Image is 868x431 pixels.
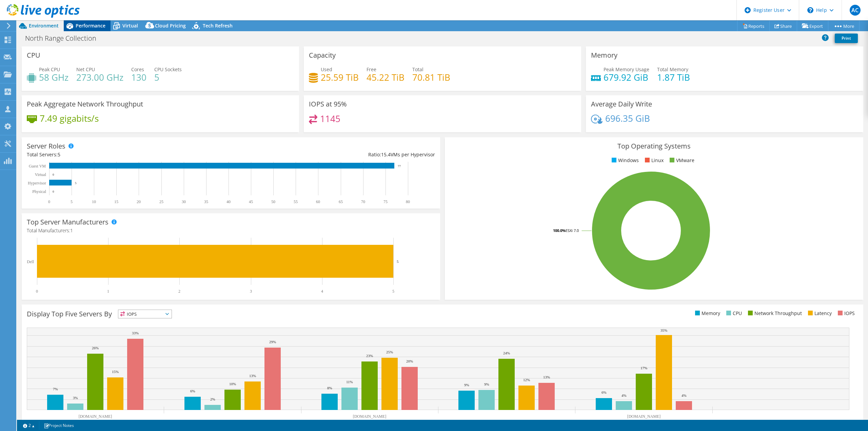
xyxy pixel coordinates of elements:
[53,173,54,176] text: 0
[392,289,394,294] text: 5
[682,393,687,397] text: 4%
[27,259,34,264] text: Dell
[18,421,39,430] a: 2
[48,199,50,204] text: 0
[610,157,639,164] li: Windows
[22,35,107,42] h1: North Range Collection
[159,199,163,204] text: 25
[412,74,450,81] h4: 70.81 TiB
[70,227,73,234] span: 1
[27,142,65,150] h3: Server Roles
[32,189,46,194] text: Physical
[604,74,649,81] h4: 679.92 GiB
[321,74,359,81] h4: 25.59 TiB
[35,172,46,177] text: Virtual
[178,289,180,294] text: 2
[450,142,858,150] h3: Top Operating Systems
[807,7,813,13] svg: \n
[75,181,77,185] text: 5
[39,66,60,73] span: Peak CPU
[622,393,627,397] text: 4%
[131,74,146,81] h4: 130
[464,383,469,387] text: 9%
[226,199,231,204] text: 40
[605,115,650,122] h4: 696.35 GiB
[643,157,664,164] li: Linux
[835,34,858,43] a: Print
[406,359,413,363] text: 20%
[309,52,336,59] h3: Capacity
[836,310,855,317] li: IOPS
[339,199,343,204] text: 65
[346,380,353,384] text: 11%
[321,66,332,73] span: Used
[543,375,550,379] text: 13%
[601,390,607,394] text: 6%
[155,22,186,29] span: Cloud Pricing
[231,151,435,158] div: Ratio: VMs per Hypervisor
[797,21,828,31] a: Export
[361,199,365,204] text: 70
[271,199,275,204] text: 50
[27,151,231,158] div: Total Servers:
[316,199,320,204] text: 60
[640,366,647,370] text: 17%
[398,164,401,168] text: 77
[76,22,105,29] span: Performance
[190,389,195,393] text: 6%
[118,310,172,318] span: IOPS
[27,100,143,108] h3: Peak Aggregate Network Throughput
[112,370,119,374] text: 15%
[107,289,109,294] text: 1
[249,374,256,378] text: 13%
[668,157,694,164] li: VMware
[320,115,340,122] h4: 1145
[203,22,233,29] span: Tech Refresh
[591,52,617,59] h3: Memory
[27,218,108,226] h3: Top Server Manufacturers
[39,74,68,81] h4: 58 GHz
[591,100,652,108] h3: Average Daily Write
[36,289,38,294] text: 0
[182,199,186,204] text: 30
[806,310,832,317] li: Latency
[132,331,139,335] text: 33%
[627,414,661,419] text: [DOMAIN_NAME]
[294,199,298,204] text: 55
[553,228,566,233] tspan: 100.0%
[137,199,141,204] text: 20
[657,66,688,73] span: Total Memory
[327,386,332,390] text: 8%
[406,199,410,204] text: 80
[71,199,73,204] text: 5
[40,115,99,122] h4: 7.49 gigabits/s
[76,66,95,73] span: Net CPU
[367,66,376,73] span: Free
[76,74,123,81] h4: 273.00 GHz
[366,354,373,358] text: 23%
[383,199,388,204] text: 75
[604,66,649,73] span: Peak Memory Usage
[204,199,208,204] text: 35
[73,396,78,400] text: 3%
[154,66,182,73] span: CPU Sockets
[693,310,720,317] li: Memory
[27,227,435,234] h4: Total Manufacturers:
[367,74,405,81] h4: 45.22 TiB
[746,310,802,317] li: Network Throughput
[28,181,46,185] text: Hypervisor
[154,74,182,81] h4: 5
[39,421,79,430] a: Project Notes
[566,228,579,233] tspan: ESXi 7.0
[114,199,118,204] text: 15
[58,151,60,158] span: 5
[210,397,215,401] text: 2%
[29,22,59,29] span: Environment
[53,387,58,391] text: 7%
[523,378,530,382] text: 12%
[381,151,391,158] span: 15.4
[660,328,667,332] text: 35%
[309,100,347,108] h3: IOPS at 95%
[250,289,252,294] text: 3
[321,289,323,294] text: 4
